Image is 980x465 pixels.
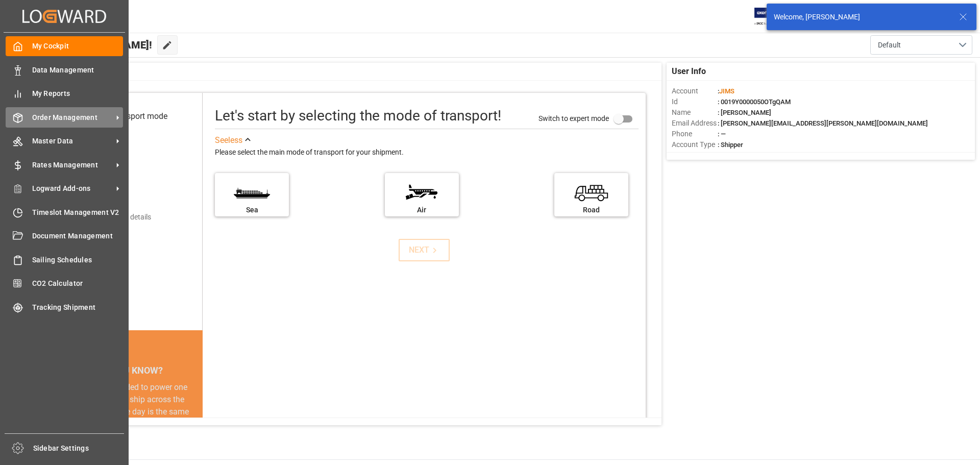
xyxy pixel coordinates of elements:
[32,207,124,218] span: Timeslot Management V2
[42,35,152,55] span: Hello [PERSON_NAME]!
[6,250,123,270] a: Sailing Schedules
[215,105,501,127] div: Let's start by selecting the mode of transport!
[215,134,242,146] div: See less
[390,205,454,215] div: Air
[32,278,124,289] span: CO2 Calculator
[718,87,734,95] span: :
[32,160,113,170] span: Rates Management
[32,255,124,265] span: Sailing Schedules
[33,443,125,454] span: Sidebar Settings
[672,86,718,96] span: Account
[6,274,123,293] a: CO2 Calculator
[32,88,124,99] span: My Reports
[718,109,771,116] span: : [PERSON_NAME]
[6,226,123,246] a: Document Management
[32,302,124,313] span: Tracking Shipment
[774,12,949,22] div: Welcome, [PERSON_NAME]
[672,139,718,150] span: Account Type
[6,202,123,222] a: Timeslot Management V2
[55,360,203,381] div: DID YOU KNOW?
[32,41,124,52] span: My Cockpit
[559,205,623,215] div: Road
[220,205,284,215] div: Sea
[672,129,718,139] span: Phone
[32,65,124,76] span: Data Management
[718,98,791,106] span: : 0019Y0000050OTgQAM
[672,65,706,78] span: User Info
[32,231,124,241] span: Document Management
[399,239,450,261] button: NEXT
[870,35,972,55] button: open menu
[215,146,639,159] div: Please select the main mode of transport for your shipment.
[6,84,123,104] a: My Reports
[718,141,743,149] span: : Shipper
[878,40,901,51] span: Default
[6,36,123,56] a: My Cockpit
[719,87,734,95] span: JIMS
[32,136,113,146] span: Master Data
[672,96,718,107] span: Id
[6,60,123,80] a: Data Management
[67,381,190,455] div: The energy needed to power one large container ship across the ocean in a single day is the same ...
[32,112,113,123] span: Order Management
[409,244,440,256] div: NEXT
[672,118,718,129] span: Email Address
[32,183,113,194] span: Logward Add-ons
[718,119,928,127] span: : [PERSON_NAME][EMAIL_ADDRESS][PERSON_NAME][DOMAIN_NAME]
[538,114,609,122] span: Switch to expert mode
[672,107,718,118] span: Name
[754,8,790,26] img: Exertis%20JAM%20-%20Email%20Logo.jpg_1722504956.jpg
[718,130,726,138] span: : —
[6,297,123,317] a: Tracking Shipment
